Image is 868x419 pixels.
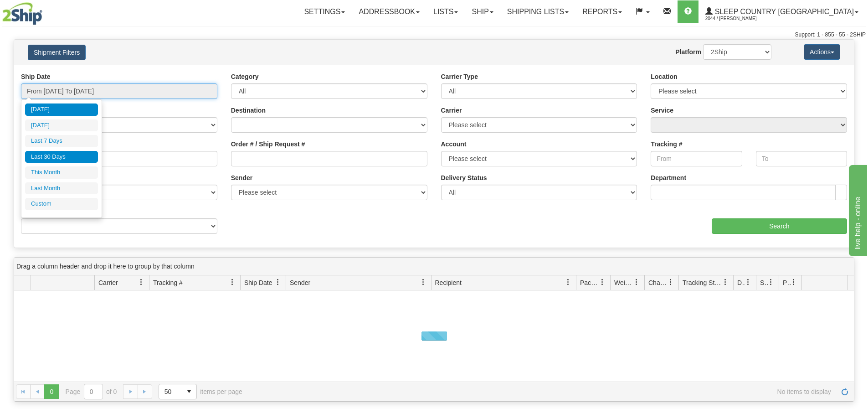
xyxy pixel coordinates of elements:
label: Order # / Ship Request # [231,140,305,149]
a: Addressbook [352,0,426,23]
iframe: chat widget [847,163,867,256]
a: Weight filter column settings [629,274,644,290]
label: Sender [231,173,252,182]
a: Ship [465,0,500,23]
label: Location [651,72,677,81]
span: 2044 / [PERSON_NAME] [705,14,774,23]
span: Page 0 [44,384,59,399]
span: Pickup Status [783,278,791,287]
a: Tracking # filter column settings [225,274,240,290]
button: Actions [804,44,840,60]
span: select [182,384,196,399]
label: Tracking # [651,140,682,149]
a: Recipient filter column settings [560,274,576,290]
li: Custom [25,198,98,210]
li: Last 30 Days [25,151,98,163]
span: No items to display [255,388,831,395]
label: Platform [675,47,701,57]
span: 50 [164,387,176,396]
a: Settings [297,0,352,23]
a: Delivery Status filter column settings [740,274,756,290]
li: [DATE] [25,103,98,116]
label: Category [231,72,259,81]
li: [DATE] [25,119,98,132]
a: Sleep Country [GEOGRAPHIC_DATA] 2044 / [PERSON_NAME] [699,0,865,23]
a: Shipment Issues filter column settings [763,274,779,290]
label: Destination [231,106,266,115]
span: Ship Date [244,278,272,287]
label: Service [651,106,673,115]
span: Delivery Status [737,278,745,287]
button: Shipment Filters [28,45,86,60]
label: Carrier Type [441,72,478,81]
input: From [651,151,742,166]
span: Shipment Issues [760,278,768,287]
a: Refresh [837,384,852,399]
a: Shipping lists [500,0,575,23]
span: Packages [580,278,599,287]
label: Delivery Status [441,173,487,182]
span: Recipient [435,278,462,287]
div: live help - online [7,5,84,16]
a: Carrier filter column settings [134,274,149,290]
span: Page sizes drop down [159,384,197,399]
label: Account [441,140,467,149]
a: Lists [426,0,465,23]
span: Weight [614,278,633,287]
div: grid grouping header [14,258,854,275]
li: Last 7 Days [25,135,98,147]
a: Pickup Status filter column settings [786,274,801,290]
span: Page of 0 [66,384,117,399]
span: Tracking # [153,278,183,287]
span: Sender [290,278,310,287]
label: Ship Date [21,72,51,81]
img: logo2044.jpg [2,2,42,25]
input: Search [712,218,847,234]
a: Tracking Status filter column settings [718,274,733,290]
a: Ship Date filter column settings [270,274,286,290]
li: This Month [25,166,98,179]
div: Support: 1 - 855 - 55 - 2SHIP [2,31,866,39]
label: Department [651,173,686,182]
input: To [756,151,847,166]
span: Tracking Status [683,278,722,287]
a: Sender filter column settings [416,274,431,290]
span: Charge [648,278,668,287]
label: Carrier [441,106,462,115]
span: items per page [159,384,242,399]
span: Carrier [98,278,118,287]
a: Packages filter column settings [595,274,610,290]
span: Sleep Country [GEOGRAPHIC_DATA] [713,8,854,16]
li: Last Month [25,182,98,195]
a: Charge filter column settings [663,274,678,290]
a: Reports [575,0,629,23]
